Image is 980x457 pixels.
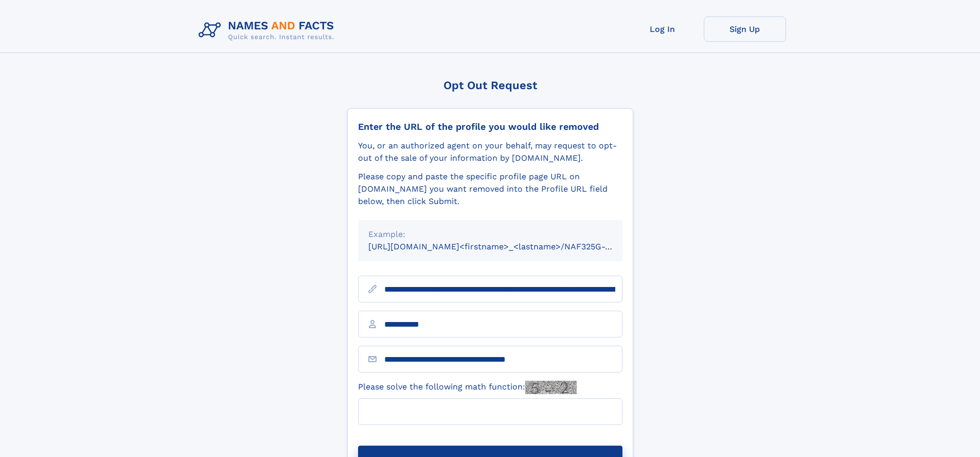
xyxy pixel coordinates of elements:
[358,381,577,394] label: Please solve the following math function:
[194,16,343,44] img: Logo Names and Facts
[621,16,704,42] a: Log In
[368,242,642,251] small: [URL][DOMAIN_NAME]<firstname>_<lastname>/NAF325G-xxxxxxxx
[704,16,786,42] a: Sign Up
[368,228,612,241] div: Example:
[358,121,622,132] div: Enter the URL of the profile you would like removed
[347,79,633,92] div: Opt Out Request
[358,171,622,208] div: Please copy and paste the specific profile page URL on [DOMAIN_NAME] you want removed into the Pr...
[358,140,622,164] div: You, or an authorized agent on your behalf, may request to opt-out of the sale of your informatio...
